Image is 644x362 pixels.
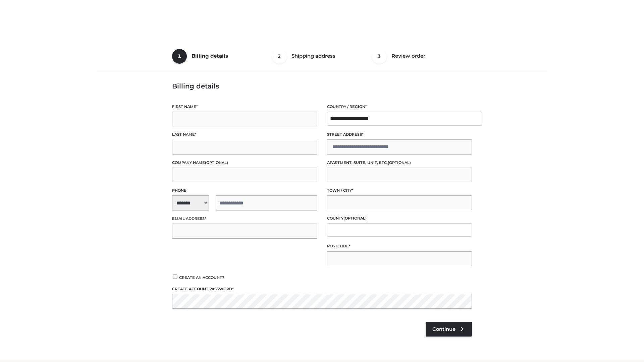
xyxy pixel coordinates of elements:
label: Street address [327,131,472,138]
input: Create an account? [172,275,178,279]
label: Apartment, suite, unit, etc. [327,160,472,166]
label: Create account password [172,286,472,292]
label: Country / Region [327,104,472,110]
label: Last name [172,131,317,138]
label: Postcode [327,243,472,249]
span: Billing details [192,53,228,59]
label: Town / City [327,187,472,194]
span: Continue [432,326,455,332]
a: Continue [426,322,472,337]
span: 3 [372,49,387,64]
span: (optional) [205,160,228,165]
label: Email address [172,216,317,222]
span: 2 [272,49,287,64]
span: (optional) [388,160,411,165]
label: County [327,215,472,222]
span: (optional) [343,216,367,221]
label: First name [172,104,317,110]
h3: Billing details [172,82,472,90]
span: Review order [391,53,425,59]
span: 1 [172,49,187,64]
label: Company name [172,160,317,166]
span: Shipping address [291,53,335,59]
label: Phone [172,187,317,194]
span: Create an account? [179,275,224,280]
